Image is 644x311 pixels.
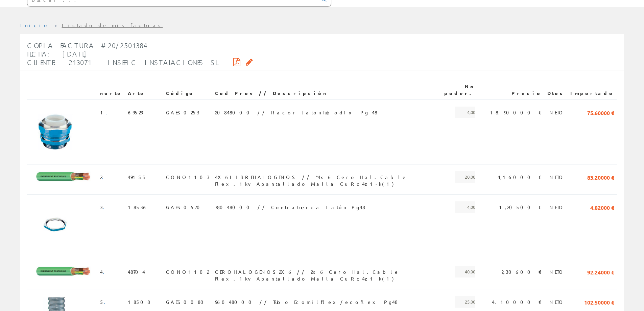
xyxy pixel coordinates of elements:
a: . [106,109,112,115]
font: 18536 [128,204,148,210]
font: NETO [549,204,565,210]
font: 20848000 // Racor latonTubodix Pg-48 [215,109,377,115]
font: 92.24000 € [587,269,614,276]
font: Fecha: [DATE] [27,50,87,58]
font: 4,16000 € [498,174,542,180]
font: 48704 [128,269,145,275]
font: 4.10000 € [492,299,542,305]
font: Cod Prov // Descripción [215,90,328,96]
font: GAES0253 [166,109,199,115]
a: . [104,299,110,305]
font: 5 [100,299,104,305]
font: 49155 [128,174,146,180]
img: Foto artículo (192x31.678068410463) [30,266,95,277]
font: 4.82000 € [590,204,614,211]
font: Precio [511,90,542,96]
font: 2,30600 € [501,269,542,275]
a: Listado de mis facturas [62,22,163,28]
font: No poder. [444,83,475,96]
font: Cliente: 213071 - INSEFIC INSTALACIONES SL [27,58,217,66]
a: . [103,269,109,275]
font: 4,00 [467,204,475,210]
font: 3 [100,204,103,210]
img: Foto artículo (192x31.678068410463) [30,171,95,182]
font: 4,00 [467,109,475,115]
font: Copia Factura #20/2501384 [27,41,148,49]
font: norte [100,90,122,96]
i: Solicitar por correo electrónico copia de la factura [246,60,253,64]
font: 1,20500 € [499,204,542,210]
a: . [102,174,108,180]
font: CEROHALOGENOS2X6 // 2x6 Cero Hal.Cable Flex.1kv Apantallado Malla Cu Rc4z1-k(1) [215,269,400,282]
font: 18508 [128,299,150,305]
font: NETO [549,299,565,305]
font: 78048000 // Contratuerca Latón Pg48 [215,204,365,210]
font: 4 [100,269,103,275]
font: 102.50000 € [584,299,614,306]
font: CONO1103 [166,174,210,180]
font: 69529 [128,109,143,115]
font: NETO [549,174,565,180]
font: Código [166,90,194,96]
img: Foto artículo (150x150) [30,201,80,252]
font: 83.20000 € [587,174,614,181]
font: Dtos [547,90,565,96]
font: Importado [570,90,614,96]
font: NETO [549,269,565,275]
font: 25,00 [465,299,475,305]
font: 75.60000 € [587,109,614,116]
font: 1 [100,109,106,115]
font: 4X6LIBREHALOGENOS // *4x6 Cero Hal.Cable Flex.1kv Apantallado Malla Cu Rc4z1-k(1) [215,174,407,187]
font: GAES0080 [166,299,208,305]
i: Descargar PDF [233,60,240,64]
img: Foto artículo (150x150) [30,107,80,157]
font: GAES0570 [166,204,204,210]
font: 96048000 // Tubo Ecomilflex/ecoflex Pg48 [215,299,398,305]
font: CONO1102 [166,269,209,275]
font: Arte [128,90,145,96]
font: 20,00 [465,174,475,180]
a: Inicio [20,22,49,28]
font: NETO [549,109,565,115]
font: 2 [100,174,102,180]
font: 40,00 [465,269,475,274]
font: 18.90000 € [490,109,542,115]
a: . [103,204,109,210]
